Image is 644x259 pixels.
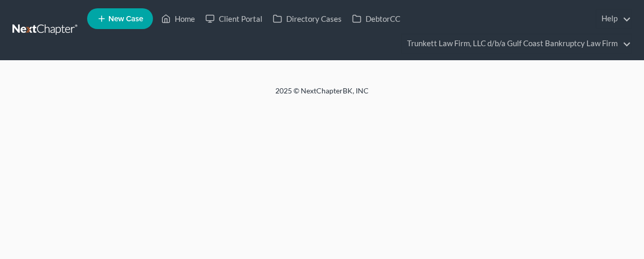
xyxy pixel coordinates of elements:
[347,9,405,28] a: DebtorCC
[596,9,631,28] a: Help
[26,86,618,104] div: 2025 © NextChapterBK, INC
[402,34,631,53] a: Trunkett Law Firm, LLC d/b/a Gulf Coast Bankruptcy Law Firm
[268,9,347,28] a: Directory Cases
[87,8,153,29] new-legal-case-button: New Case
[156,9,200,28] a: Home
[200,9,268,28] a: Client Portal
